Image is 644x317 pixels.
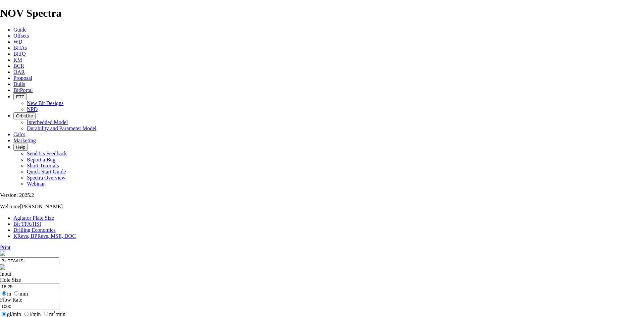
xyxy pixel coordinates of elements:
[13,131,25,137] a: Calcs
[13,138,36,143] a: Marketing
[27,106,38,112] a: NPD
[16,94,24,99] span: FTT
[13,63,24,69] a: BCR
[13,39,22,45] a: WD
[13,144,28,151] button: Help
[2,312,6,316] input: gl/min
[13,233,76,239] a: KRevs, BPRevs, MSE, DOC
[27,100,63,106] a: New Bit Designs
[13,33,29,39] a: Offsets
[13,27,26,33] a: Guide
[13,112,36,119] button: OrbitLite
[13,87,33,93] a: BitPortal
[22,311,41,317] label: l/min
[16,113,33,118] span: OrbitLite
[44,312,48,316] input: m3/min
[27,175,65,180] a: Spectra Overview
[13,57,22,63] a: KM
[13,51,25,57] a: BitIQ
[13,69,25,75] a: OAR
[12,291,28,297] label: mm
[13,45,27,51] a: BHAs
[27,169,66,174] a: Quick Start Guide
[27,181,45,187] a: Webinar
[27,119,68,125] a: Interbedded Model
[27,157,55,162] a: Report a Bug
[13,93,27,100] button: FTT
[27,163,59,168] a: Short Tutorials
[13,221,41,227] a: Bit TFA/HSI
[13,81,25,87] a: Dulls
[2,291,6,296] input: in
[14,291,18,296] input: mm
[53,310,56,315] sup: 3
[27,125,97,131] a: Durability and Parameter Model
[27,151,67,156] a: Send Us Feedback
[13,75,32,81] a: Proposal
[13,215,54,221] a: Agitator Plate Size
[42,311,65,317] label: m /min
[20,204,63,209] span: [PERSON_NAME]
[13,227,56,233] a: Drilling Economics
[24,312,29,316] input: l/min
[16,145,25,150] span: Help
